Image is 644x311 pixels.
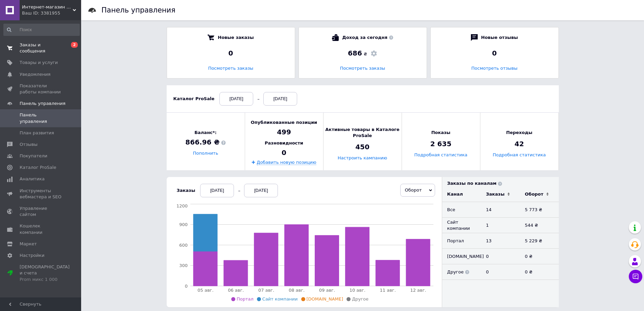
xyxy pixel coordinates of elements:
[481,34,518,41] span: Новые отзывы
[486,191,505,197] div: Заказы
[352,296,368,302] span: Другое
[197,288,213,293] tspan: 05 авг.
[442,249,481,264] td: [DOMAIN_NAME]
[520,218,559,233] td: 544 ₴
[20,164,56,171] span: Каталог ProSale
[481,249,520,264] td: 0
[185,130,225,136] span: Баланс*:
[340,66,385,71] a: Посмотреть заказы
[520,249,559,264] td: 0 ₴
[525,191,544,197] div: Оборот
[307,296,343,302] span: [DOMAIN_NAME]
[493,153,546,158] a: Подробная статистика
[218,34,254,41] span: Новые заказы
[179,263,188,268] tspan: 300
[20,130,54,136] span: План развития
[481,264,520,280] td: 0
[471,66,517,71] a: Посмотреть отзывы
[3,24,80,36] input: Поиск
[380,288,396,293] tspan: 11 авг.
[262,296,298,302] span: Сайт компании
[228,288,244,293] tspan: 06 авг.
[71,42,78,48] span: 2
[244,184,278,197] div: [DATE]
[520,233,559,249] td: 5 229 ₴
[481,202,520,218] td: 14
[437,48,552,58] div: 0
[174,48,288,58] div: 0
[277,127,291,137] span: 499
[20,101,66,107] span: Панель управления
[185,138,225,147] span: 866.96 ₴
[20,205,63,218] span: Управление сайтом
[338,156,387,161] a: Настроить кампанию
[185,284,187,289] tspan: 0
[193,151,218,156] a: Пополнить
[431,130,451,136] span: Показы
[257,159,316,165] a: Добавить новую позицию
[20,252,44,259] span: Настройки
[319,288,335,293] tspan: 09 авг.
[442,186,481,202] td: Канал
[282,148,286,157] span: 0
[251,119,317,126] span: Опубликованные позиции
[481,218,520,233] td: 1
[410,288,426,293] tspan: 12 авг.
[442,233,481,249] td: Портал
[237,296,254,302] span: Портал
[20,141,38,148] span: Отзывы
[288,288,304,293] tspan: 08 авг.
[520,264,559,280] td: 0 ₴
[22,4,73,10] span: Интернет-магазин "Лотос"
[430,139,452,149] span: 2 635
[22,10,81,16] div: Ваш ID: 3381955
[20,176,45,182] span: Аналитика
[20,42,63,54] span: Заказы и сообщения
[349,288,365,293] tspan: 10 авг.
[101,6,175,14] h1: Панель управления
[263,92,297,106] div: [DATE]
[515,139,524,149] span: 42
[177,187,195,194] div: Заказы
[364,51,367,57] span: ₴
[506,130,532,136] span: Переходы
[258,288,274,293] tspan: 07 авг.
[265,140,303,146] span: Разновидности
[20,223,63,235] span: Кошелек компании
[176,203,187,208] tspan: 1200
[629,270,642,283] button: Чат с покупателем
[405,187,422,193] span: Оборот
[447,180,559,186] div: Заказы по каналам
[342,34,393,41] span: Доход за сегодня
[179,243,188,248] tspan: 600
[442,202,481,218] td: Все
[481,233,520,249] td: 13
[208,66,254,71] a: Посмотреть заказы
[442,218,481,233] td: Сайт компании
[355,142,369,152] span: 450
[200,184,234,197] div: [DATE]
[414,153,467,158] a: Подробная статистика
[520,202,559,218] td: 5 773 ₴
[20,264,70,283] span: [DEMOGRAPHIC_DATA] и счета
[20,276,70,283] div: Prom микс 1 000
[219,92,253,106] div: [DATE]
[348,49,362,57] span: 686
[20,112,63,124] span: Панель управления
[20,60,58,66] span: Товары и услуги
[173,96,215,102] div: Каталог ProSale
[324,127,402,139] span: Активные товары в Каталоге ProSale
[20,71,50,77] span: Уведомления
[20,188,63,200] span: Инструменты вебмастера и SEO
[442,264,481,280] td: Другое
[179,222,188,227] tspan: 900
[20,153,47,159] span: Покупатели
[20,241,37,247] span: Маркет
[20,83,63,95] span: Показатели работы компании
